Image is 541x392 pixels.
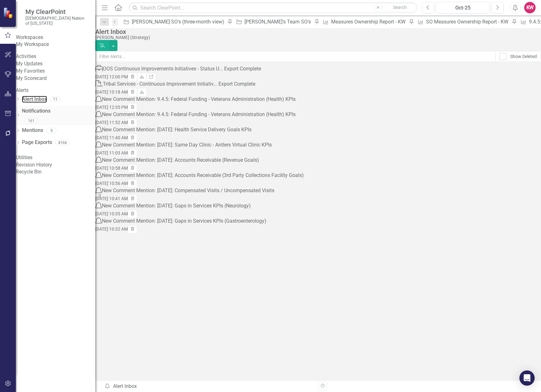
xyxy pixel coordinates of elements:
a: [PERSON_NAME] SO's (three-month view) [121,18,226,26]
a: Notifications [22,108,95,115]
a: Measures Ownership Report - KW [321,18,407,26]
a: My Updates [16,60,95,68]
a: Revision History [16,161,95,169]
small: [DEMOGRAPHIC_DATA] Nation of [US_STATE] [25,16,89,26]
a: My Scorecard [16,75,95,82]
a: My Favorites [16,68,95,75]
div: New Comment Mention: [DATE]: Accounts Receivable (3rd Party Collections Facility Goals) [102,172,304,179]
div: New Comment Mention: 9.4.5: Federal Funding - Veterans Administration (Health) KPIs [102,111,296,118]
small: [DATE] 10:18 AM [95,90,128,95]
a: Mentions [22,127,43,134]
div: 161 [25,118,37,124]
button: Search [384,3,416,12]
a: SO Measures Ownership Report - KW [415,18,510,26]
a: [PERSON_NAME]'s Team SO's [234,18,312,26]
div: Oct-25 [438,4,488,12]
small: [DATE] 12:35 PM [95,105,128,110]
small: [DATE] 11:40 AM [95,135,128,140]
span: Search [393,5,407,10]
div: Measures Ownership Report - KW [331,18,407,26]
button: KW [524,2,536,13]
div: New Comment Mention: [DATE]: Gaps in Services KPIs (Gastroenterology) [102,218,266,225]
div: New Comment Mention: [DATE]: Health Service Delivery Goals KPIs [102,126,251,134]
small: [DATE] 10:56 AM [95,181,128,186]
button: Oct-25 [436,2,490,13]
small: [DATE] 11:52 AM [95,120,128,125]
div: New Comment Mention: [DATE]: Compensated Visits / Uncompensated Visits [102,187,274,194]
div: Utilities [16,154,95,161]
div: Alert Inbox [104,383,313,390]
div: New Comment Mention: 9.4.5: Federal Funding - Veterans Administration (Health) KPIs [102,96,296,103]
div: OOS Continuous Improvements Initiatives - Status U... Export Complete [103,65,261,73]
div: New Comment Mention: [DATE]: Gaps in Services KPIs (Neurology) [102,202,251,210]
a: Page Exports [22,139,52,146]
div: Tribal Services - Continuous Improvement Initiativ... Export Complete [103,81,255,88]
small: [DATE] 10:32 AM [95,227,128,232]
input: Search ClearPoint... [129,2,417,13]
div: SO Measures Ownership Report - KW [426,18,510,26]
small: [DATE] 10:35 AM [95,212,128,217]
small: [DATE] 11:03 AM [95,151,128,156]
a: My Workspace [16,41,95,48]
small: [DATE] 10:58 AM [95,166,128,171]
div: Alerts [16,87,95,94]
div: Alert Inbox [95,28,538,35]
div: [PERSON_NAME] (Strategy) [95,35,538,40]
a: Alert Inbox [22,96,47,103]
div: 4166 [55,140,70,145]
div: [PERSON_NAME] SO's (three-month view) [132,18,226,26]
div: New Comment Mention: [DATE]: Same Day Clinic - Antlers Virtual Clinic KPIs [102,141,272,149]
div: Open Intercom Messenger [519,370,535,386]
input: Filter Alerts... [95,51,496,62]
small: [DATE] 12:00 PM [95,75,128,80]
div: Activities [16,53,95,60]
img: ClearPoint Strategy [3,7,14,18]
a: Recycle Bin [16,168,95,176]
div: New Comment Mention: [DATE]: Accounts Receivable (Revenue Goals) [102,157,259,164]
div: Workspaces [16,34,95,41]
div: 9 [46,128,57,133]
span: My ClearPoint [25,8,89,16]
div: 11 [50,97,60,102]
small: [DATE] 10:41 AM [95,196,128,201]
div: Show Deleted [510,53,537,60]
div: [PERSON_NAME]'s Team SO's [244,18,313,26]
